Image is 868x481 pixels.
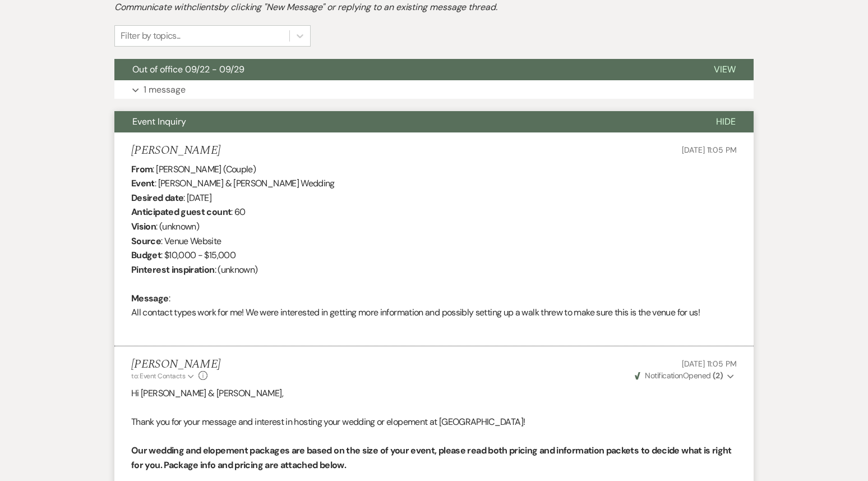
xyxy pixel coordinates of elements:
span: View [714,63,736,75]
span: Opened [635,370,723,381]
p: 1 message [144,83,186,97]
div: : [PERSON_NAME] (Couple) : [PERSON_NAME] & [PERSON_NAME] Wedding : [DATE] : 60 : (unknown) : Venu... [131,162,737,335]
span: Event Inquiry [132,116,186,127]
span: Notification [645,370,682,381]
button: to: Event Contacts [131,371,196,381]
h2: Communicate with clients by clicking "New Message" or replying to an existing message thread. [114,1,754,14]
div: Filter by topics... [121,29,181,43]
b: Budget [131,249,161,261]
b: Source [131,235,161,247]
b: Desired date [131,192,183,204]
b: Vision [131,221,156,232]
button: Event Inquiry [114,111,698,132]
button: Hide [698,111,754,132]
button: Out of office 09/22 - 09/29 [114,59,696,80]
p: Thank you for your message and interest in hosting your wedding or elopement at [GEOGRAPHIC_DATA]! [131,415,737,429]
span: Out of office 09/22 - 09/29 [132,63,244,75]
b: Anticipated guest count [131,206,231,218]
span: [DATE] 11:05 PM [682,359,737,369]
span: [DATE] 11:05 PM [682,145,737,155]
strong: Our wedding and elopement packages are based on the size of your event, please read both pricing ... [131,445,732,471]
span: to: Event Contacts [131,372,185,381]
strong: ( 2 ) [713,370,723,381]
span: Hide [716,116,736,127]
b: Event [131,177,155,189]
b: Pinterest inspiration [131,264,215,276]
button: View [696,59,754,80]
p: Hi [PERSON_NAME] & [PERSON_NAME], [131,386,737,401]
button: NotificationOpened (2) [633,370,737,382]
b: Message [131,292,169,304]
b: From [131,163,153,175]
button: 1 message [114,80,754,99]
h5: [PERSON_NAME] [131,358,220,372]
h5: [PERSON_NAME] [131,144,220,158]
